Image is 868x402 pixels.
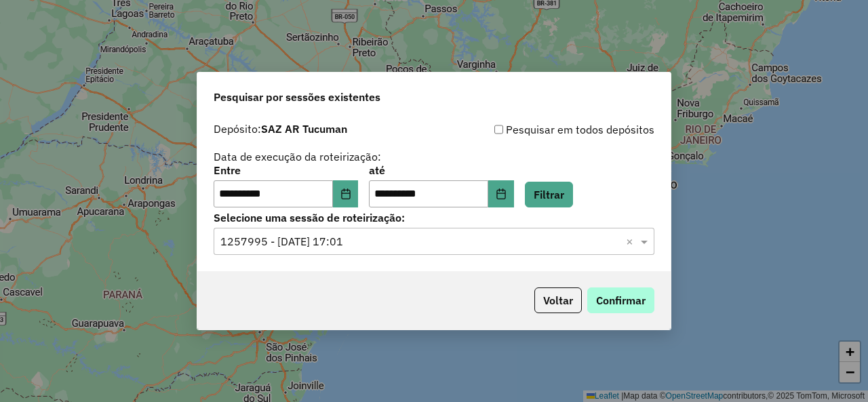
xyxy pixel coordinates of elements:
label: até [369,162,513,178]
label: Selecione uma sessão de roteirização: [214,209,654,226]
label: Depósito: [214,121,347,137]
button: Voltar [534,287,582,313]
div: Pesquisar em todos depósitos [434,121,654,138]
label: Data de execução da roteirização: [214,148,381,165]
label: Entre [214,162,358,178]
button: Choose Date [333,180,359,207]
span: Pesquisar por sessões existentes [214,89,380,105]
button: Confirmar [587,287,654,313]
button: Choose Date [488,180,514,207]
button: Filtrar [525,182,573,207]
strong: SAZ AR Tucuman [261,122,347,136]
span: Clear all [626,233,637,249]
